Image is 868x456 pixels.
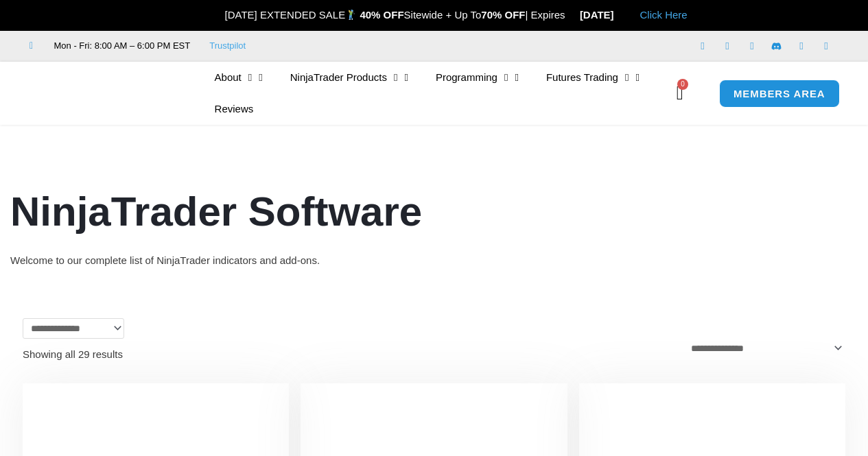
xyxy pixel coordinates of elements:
[481,9,525,21] strong: 70% OFF
[346,10,356,20] img: 🏌️‍♂️
[201,62,277,93] a: About
[566,10,576,20] img: ⌛
[277,62,422,93] a: NinjaTrader Products
[719,80,840,108] a: MEMBERS AREA
[201,93,268,125] a: Reviews
[23,349,123,359] p: Showing all 29 results
[677,79,688,90] span: 0
[422,62,532,93] a: Programming
[360,9,403,21] strong: 40% OFF
[532,62,653,93] a: Futures Trading
[214,10,224,20] img: 🎉
[51,38,191,54] span: Mon - Fri: 8:00 AM – 6:00 PM EST
[656,73,704,113] a: 0
[209,38,246,54] a: Trustpilot
[734,88,825,99] span: MEMBERS AREA
[210,9,580,21] span: [DATE] EXTENDED SALE Sitewide + Up To | Expires
[10,251,858,270] div: Welcome to our complete list of NinjaTrader indicators and add-ons.
[683,339,845,358] select: Shop order
[580,9,626,21] strong: [DATE]
[10,183,858,241] h1: NinjaTrader Software
[640,9,688,21] a: Click Here
[31,69,178,118] img: LogoAI | Affordable Indicators – NinjaTrader
[615,10,625,20] img: 🏭
[201,62,673,125] nav: Menu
